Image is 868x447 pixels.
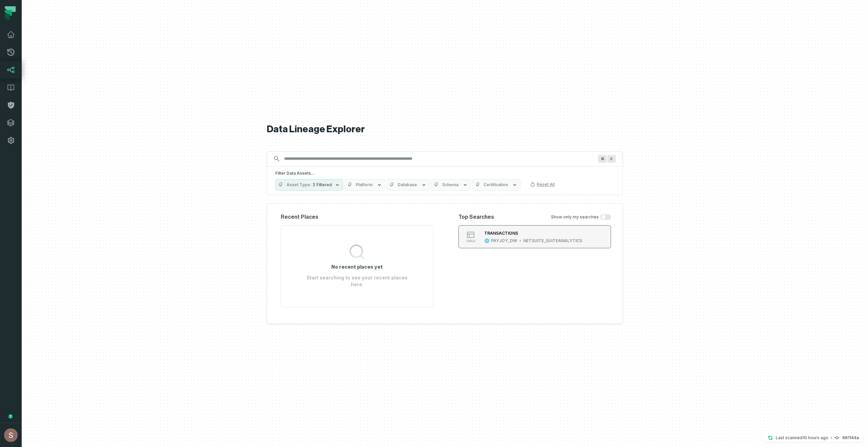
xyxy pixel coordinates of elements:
button: Last scanned[DATE] 4:10:44 AM661144a [764,434,863,442]
h4: 661144a [842,436,859,440]
relative-time: Aug 24, 2025, 4:10 AM GMT+3 [803,435,828,440]
span: Press ⌘ + K to focus the search bar [598,155,607,163]
img: avatar of Shay Gafniel [4,428,18,442]
p: Last scanned [776,434,828,441]
div: Tooltip anchor [7,413,14,420]
h1: Data Lineage Explorer [267,123,623,135]
span: Press ⌘ + K to focus the search bar [608,155,616,163]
